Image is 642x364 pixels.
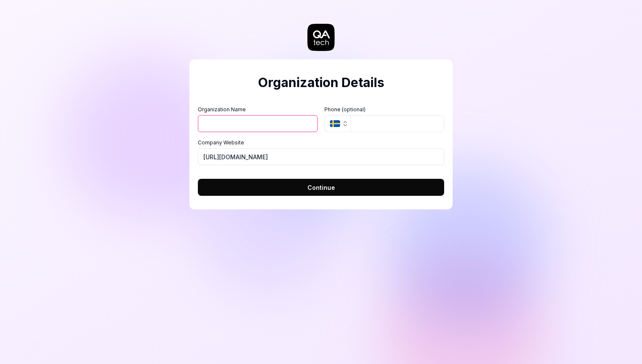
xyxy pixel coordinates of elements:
[324,106,444,113] label: Phone (optional)
[198,73,444,92] h2: Organization Details
[198,106,318,113] label: Organization Name
[307,183,335,192] span: Continue
[198,179,444,196] button: Continue
[198,148,444,165] input: https://
[198,139,444,147] label: Company Website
